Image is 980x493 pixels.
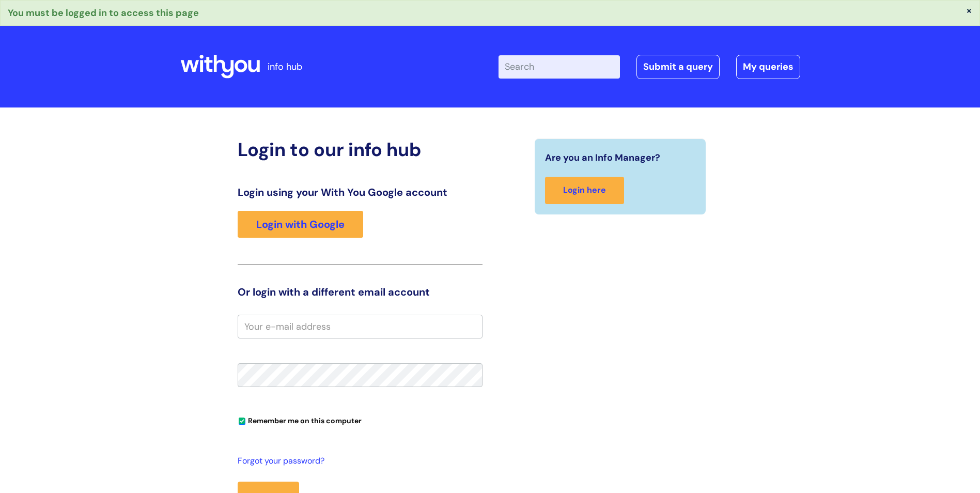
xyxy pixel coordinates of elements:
span: Are you an Info Manager? [545,149,660,166]
h3: Or login with a different email account [238,286,483,298]
a: Forgot your password? [238,454,477,469]
input: Search [499,55,620,78]
button: × [966,6,972,15]
div: You can uncheck this option if you're logging in from a shared device [238,412,483,428]
input: Remember me on this computer [239,418,245,425]
input: Your e-mail address [238,315,483,338]
a: Submit a query [636,55,720,79]
h3: Login using your With You Google account [238,186,483,198]
a: Login here [545,177,624,204]
p: info hub [268,58,302,75]
a: My queries [736,55,800,79]
h2: Login to our info hub [238,138,483,161]
a: Login with Google [238,211,363,238]
label: Remember me on this computer [238,414,362,425]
